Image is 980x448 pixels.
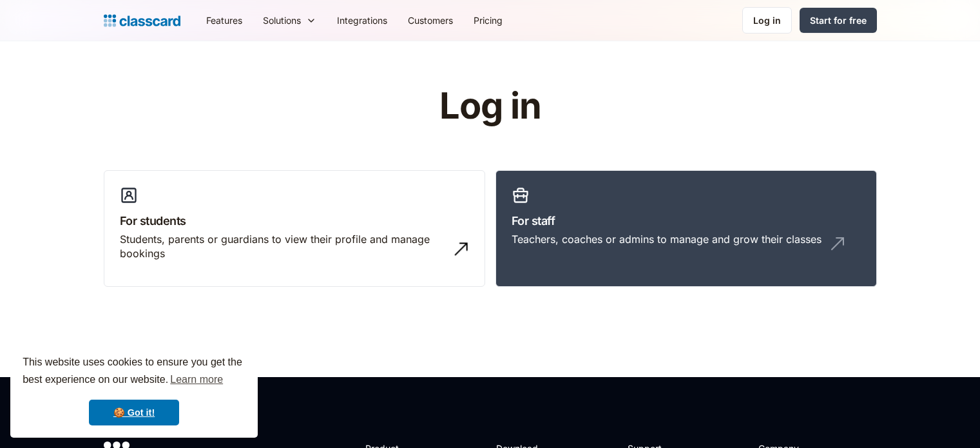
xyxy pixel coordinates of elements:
[253,6,327,35] div: Solutions
[512,232,821,246] div: Teachers, coaches or admins to manage and grow their classes
[104,170,485,287] a: For studentsStudents, parents or guardians to view their profile and manage bookings
[196,6,253,35] a: Features
[120,232,443,261] div: Students, parents or guardians to view their profile and manage bookings
[10,342,258,438] div: cookieconsent
[398,6,463,35] a: Customers
[120,212,469,229] h3: For students
[512,212,861,229] h3: For staff
[104,12,180,30] a: Logo
[810,14,867,27] div: Start for free
[23,355,245,389] span: This website uses cookies to ensure you get the best experience on our website.
[168,370,225,389] a: learn more about cookies
[800,8,877,33] a: Start for free
[753,14,781,27] div: Log in
[89,400,179,425] a: dismiss cookie message
[263,14,301,27] div: Solutions
[285,86,695,126] h1: Log in
[463,6,513,35] a: Pricing
[327,6,398,35] a: Integrations
[495,170,877,287] a: For staffTeachers, coaches or admins to manage and grow their classes
[742,7,792,34] a: Log in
